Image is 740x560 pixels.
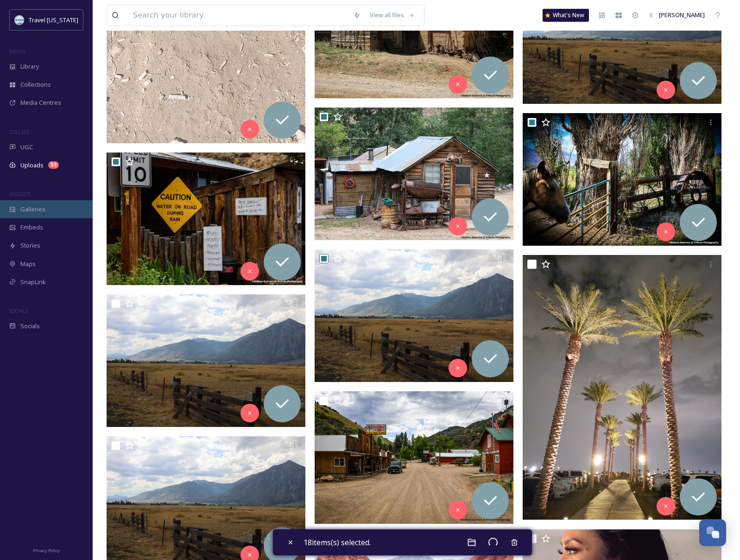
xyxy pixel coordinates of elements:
[107,153,305,285] img: ext_1758349453.588769_ask_4_andy@yahoo.com-0S6A2562.jpeg
[9,128,29,135] span: COLLECT
[523,255,721,520] img: ext_1758321739.775439_Odessal74@yahoo.com-20250918_200858.jpg
[128,5,348,25] input: Search your library
[20,278,46,286] span: SnapLink
[659,11,705,19] span: [PERSON_NAME]
[15,15,24,25] img: download.jpeg
[315,391,513,524] img: ext_1758348864.716993_ask_4_andy@yahoo.com-0S6A2517.jpeg
[48,161,59,169] div: 53
[20,241,40,250] span: Stories
[699,519,726,546] button: Open Chat
[20,98,61,107] span: Media Centres
[20,223,43,232] span: Embeds
[107,294,305,427] img: ext_1758349421.788665_ask_4_andy@yahoo.com-0S6A3007.jpeg
[33,544,60,555] a: Privacy Policy
[543,9,589,22] a: What's New
[304,537,371,548] span: 18 items(s) selected.
[315,108,513,240] img: ext_1758349421.536995_ask_4_andy@yahoo.com-498A5739.jpeg
[20,322,40,331] span: Socials
[20,143,33,152] span: UGC
[9,307,28,314] span: SOCIALS
[523,113,721,246] img: ext_1758349196.752264_ask_4_andy@yahoo.com-0S6A3108.jpeg
[644,6,709,24] a: [PERSON_NAME]
[20,80,51,89] span: Collections
[315,249,513,382] img: ext_1758349419.27217_ask_4_andy@yahoo.com-0S6A3007.jpeg
[365,6,419,24] a: View all files
[20,62,39,71] span: Library
[9,48,25,55] span: MEDIA
[9,191,31,197] span: WIDGETS
[20,161,44,170] span: Uploads
[20,260,36,268] span: Maps
[20,205,45,214] span: Galleries
[29,16,78,24] span: Travel [US_STATE]
[33,547,60,554] span: Privacy Policy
